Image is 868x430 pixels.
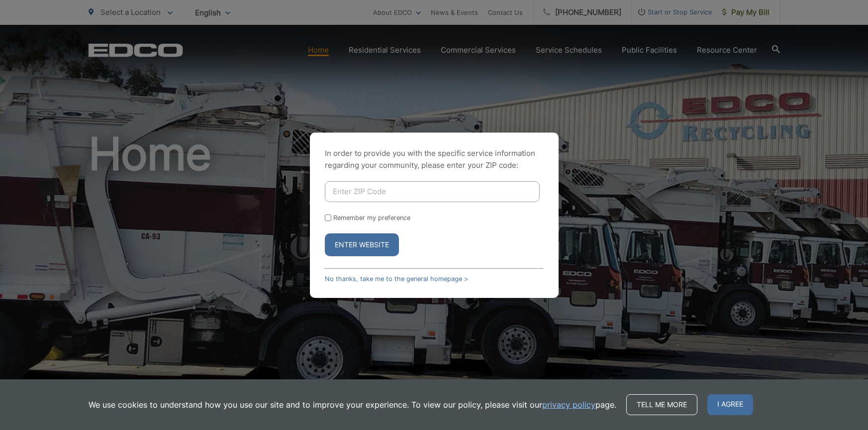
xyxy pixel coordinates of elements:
[325,233,399,256] button: Enter Website
[325,181,540,202] input: Enter ZIP Code
[89,399,616,411] p: We use cookies to understand how you use our site and to improve your experience. To view our pol...
[325,147,544,171] p: In order to provide you with the specific service information regarding your community, please en...
[333,214,410,221] label: Remember my preference
[542,399,595,411] a: privacy policy
[707,394,753,415] span: I agree
[626,394,697,415] a: Tell me more
[325,275,468,283] a: No thanks, take me to the general homepage >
